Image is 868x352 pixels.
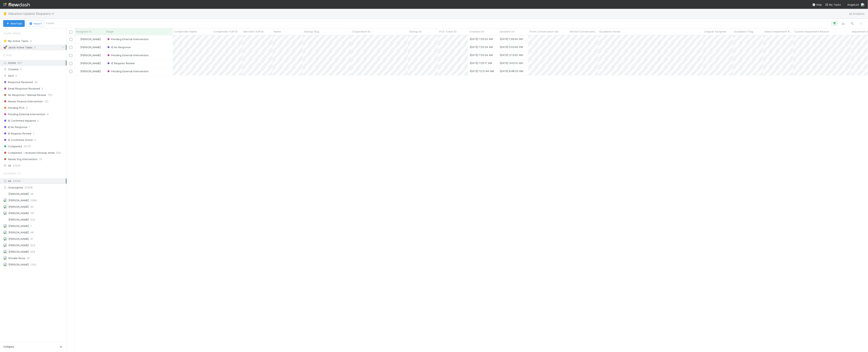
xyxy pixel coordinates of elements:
[3,179,66,184] div: All
[69,31,72,34] input: Toggle All Rows Selected
[30,204,34,209] span: 40
[3,198,7,202] img: avatar_d8fc9ee4-bd1b-4062-a2a8-84feb2d97839.png
[80,46,101,49] span: [PERSON_NAME]
[409,30,422,34] span: Startup ID
[30,217,35,222] span: 625
[3,137,33,142] span: IE Confirmed Active
[3,93,46,98] span: No Response / Manual Review
[274,30,281,34] span: Name
[34,137,36,142] span: 0
[3,118,36,123] span: IE Confirmed Impaired
[76,69,101,73] div: [PERSON_NAME]
[470,53,493,57] div: [DATE] 7:25:24 AM
[106,70,149,73] span: Pending External Intervention
[25,185,33,190] span: 20568
[80,70,101,73] span: [PERSON_NAME]
[3,125,28,130] span: IE No Response
[30,262,36,267] span: 1592
[304,30,319,34] span: Startup Slug
[26,20,44,27] button: Import
[3,185,66,190] div: Unassigned
[106,38,149,41] span: Pending External Intervention
[3,45,33,50] div: Jacob Active Tasks
[439,30,456,34] span: PCA Ticket ID
[3,218,7,222] img: avatar_1a1d5361-16dd-4910-a949-020dcd9f55a3.png
[26,105,28,110] span: 0
[3,86,40,91] span: Email Response Received
[15,73,17,78] span: 0
[569,30,597,34] span: Alerted Conversation IDs
[13,179,20,183] span: 27055
[470,45,493,49] div: [DATE] 7:25:24 AM
[849,11,865,16] a: Analytics
[30,224,32,229] span: 1
[17,61,22,64] span: 921
[3,12,7,15] span: 🖖
[861,3,865,7] img: avatar_b6a6ccf4-6160-40f7-90da-56c3221167ae.png
[77,38,80,41] img: avatar_e5ec2f5b-afc7-4357-8cf1-2139873d70b1.png
[106,46,131,49] span: IE No Response
[794,30,829,34] span: Custom Impairment Reason
[8,244,29,247] span: [PERSON_NAME]
[8,199,29,202] span: [PERSON_NAME]
[3,131,32,136] span: IE Requires Review
[3,169,21,177] span: Assigned To
[33,131,34,136] span: 1
[27,256,30,261] span: 25
[500,37,523,41] div: [DATE] 1:56:45 AM
[8,250,29,253] span: [PERSON_NAME]
[470,61,492,65] div: [DATE] 7:25:11 AM
[500,69,523,73] div: [DATE] 6:48:33 AM
[76,30,92,34] span: Assigned To
[8,212,29,215] span: [PERSON_NAME]
[825,3,841,6] span: My Tasks
[8,231,29,234] span: [PERSON_NAME]
[80,38,101,41] span: [PERSON_NAME]
[69,54,72,57] input: Toggle Row Selected
[30,211,34,216] span: 161
[80,62,101,65] span: [PERSON_NAME]
[3,211,7,215] img: avatar_d7f67417-030a-43ce-a3ce-a315a3ccfd08.png
[29,125,30,130] span: 1
[106,37,149,41] div: Pending External Intervention
[8,263,29,266] span: [PERSON_NAME]
[3,150,54,155] span: Completed - received followup email
[174,30,197,34] span: Comptroller Name
[3,39,29,44] div: My Active Tasks
[20,67,22,72] span: 0
[106,45,131,49] div: IE No Response
[352,30,370,34] span: Corporation ID
[500,53,523,57] div: [DATE] 2:13:05 AM
[77,62,80,65] img: avatar_e5ec2f5b-afc7-4357-8cf1-2139873d70b1.png
[48,93,52,98] span: 723
[56,150,61,155] span: 959
[30,39,32,44] span: 9
[3,105,25,110] span: Pending PCA
[30,243,35,248] span: 323
[39,157,42,162] span: 37
[3,256,7,260] img: avatar_0d9988fd-9a15-4cc7-ad96-88feab9e0fa9.png
[734,30,753,34] span: Escalation Flag
[470,37,493,41] div: [DATE] 7:25:25 AM
[80,54,101,57] span: [PERSON_NAME]
[3,262,7,267] img: avatar_cd4e5e5e-3003-49e5-bc76-fd776f359de9.png
[470,69,494,73] div: [DATE] 12:21:44 AM
[76,53,101,57] div: [PERSON_NAME]
[8,237,29,240] span: [PERSON_NAME]
[8,12,56,16] span: Valuation Update Requests
[69,70,72,73] input: Toggle Row Selected
[23,144,31,149] span: 25175
[30,236,33,241] span: 41
[76,61,101,65] div: [PERSON_NAME]
[8,256,25,260] span: Ronalie Nova
[244,30,264,34] span: Monolith VUR ID
[8,218,29,221] span: [PERSON_NAME]
[3,1,30,8] img: logo-inverted-e16ddd16eac7371096b0.svg
[30,230,34,235] span: 48
[3,80,33,85] span: Response Received
[825,3,841,7] a: My Tasks
[34,80,38,85] span: 34
[8,205,29,208] span: [PERSON_NAME]
[3,51,12,59] span: Stage
[499,30,515,34] span: Updated On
